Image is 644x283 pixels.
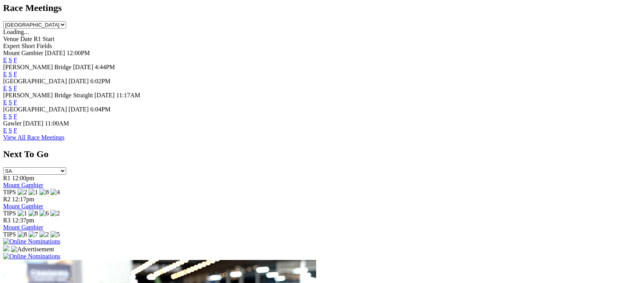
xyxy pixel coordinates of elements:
span: 12:37pm [12,217,34,224]
a: F [14,57,17,63]
span: [DATE] [73,64,94,70]
img: 4 [50,189,60,196]
span: Loading... [3,29,29,35]
a: E [3,113,7,120]
a: S [9,57,12,63]
span: [GEOGRAPHIC_DATA] [3,106,67,113]
img: 8 [40,189,49,196]
img: Online Nominations [3,238,60,245]
span: [GEOGRAPHIC_DATA] [3,78,67,84]
span: Short [22,43,35,49]
span: 12:17pm [12,196,34,202]
img: 2 [18,189,27,196]
a: E [3,57,7,63]
a: F [14,113,17,120]
span: R1 [3,175,11,181]
a: F [14,127,17,134]
span: 11:17AM [116,92,140,99]
a: Mount Gambier [3,203,43,210]
a: S [9,85,12,91]
span: 12:00PM [67,50,90,56]
h2: Next To Go [3,149,641,159]
a: F [14,99,17,106]
img: Online Nominations [3,253,60,260]
span: [PERSON_NAME] Bridge [3,64,72,70]
span: 6:04PM [90,106,111,113]
img: 2 [40,231,49,238]
h2: Race Meetings [3,3,641,13]
a: Mount Gambier [3,182,43,188]
a: E [3,85,7,91]
img: 15187_Greyhounds_GreysPlayCentral_Resize_SA_WebsiteBanner_300x115_2025.jpg [3,245,9,251]
span: [PERSON_NAME] Bridge Straight [3,92,93,99]
a: E [3,71,7,77]
a: S [9,71,12,77]
a: Mount Gambier [3,224,43,231]
img: 8 [29,210,38,217]
img: 5 [50,231,60,238]
span: Gawler [3,120,22,127]
span: TIPS [3,189,16,195]
span: [DATE] [68,106,89,113]
img: 1 [18,210,27,217]
span: R2 [3,196,11,202]
img: 7 [29,231,38,238]
span: [DATE] [23,120,43,127]
span: R3 [3,217,11,224]
span: Date [20,36,32,42]
span: TIPS [3,231,16,238]
a: S [9,99,12,106]
a: S [9,127,12,134]
a: S [9,113,12,120]
a: F [14,85,17,91]
span: 11:00AM [45,120,69,127]
a: E [3,99,7,106]
span: [DATE] [45,50,65,56]
span: [DATE] [68,78,89,84]
span: R1 Start [34,36,54,42]
img: Advertisement [11,246,54,253]
span: 4:44PM [95,64,115,70]
a: View All Race Meetings [3,134,65,141]
span: Venue [3,36,19,42]
img: 8 [18,231,27,238]
span: 12:00pm [12,175,34,181]
span: Expert [3,43,20,49]
span: Fields [36,43,52,49]
img: 2 [50,210,60,217]
img: 1 [29,189,38,196]
span: Mount Gambier [3,50,43,56]
a: E [3,127,7,134]
span: [DATE] [94,92,115,99]
a: F [14,71,17,77]
span: 6:02PM [90,78,111,84]
span: TIPS [3,210,16,217]
img: 6 [40,210,49,217]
